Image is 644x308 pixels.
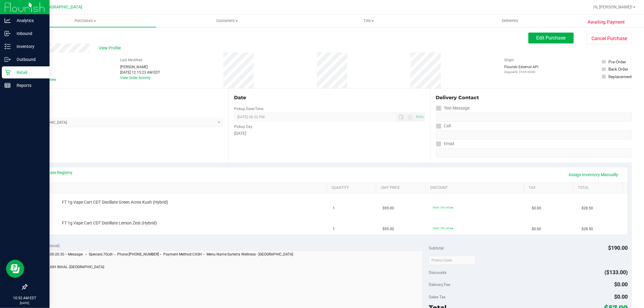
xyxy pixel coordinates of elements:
label: Origin [504,57,514,63]
span: $95.00 [383,226,394,232]
div: [DATE] 12:15:23 AM EDT [120,70,160,75]
a: View State Registry [37,170,73,176]
a: Unit Price [381,186,423,190]
span: $28.50 [582,226,593,232]
a: Tax [529,186,571,190]
span: Hi, [PERSON_NAME]! [593,5,633,9]
div: Date [234,94,425,101]
span: Subtotal [429,246,444,250]
inline-svg: Reports [5,82,11,88]
p: Inventory [11,43,47,50]
div: Flourish External API [504,64,538,74]
span: 70cdt: 70% off line [432,206,453,209]
span: Customers [156,18,297,24]
div: Pre-Order [609,59,626,65]
inline-svg: Retail [5,69,11,75]
inline-svg: Analytics [5,17,11,24]
p: [DATE] [3,301,47,305]
span: $0.00 [532,226,541,232]
span: ($133.00) [605,269,628,275]
span: $0.00 [532,205,541,211]
a: Customers [156,14,298,27]
span: 70cdt: 70% off line [432,227,453,230]
iframe: Resource center [6,260,24,278]
label: Last Modified [120,57,142,63]
p: Reports [11,82,47,89]
div: [PERSON_NAME] [120,64,160,70]
a: Quantity [332,186,374,190]
label: Text Message [436,104,470,113]
inline-svg: Outbound [5,56,11,62]
div: [DATE] [234,130,425,137]
span: $190.00 [608,245,628,251]
inline-svg: Inventory [5,43,11,49]
inline-svg: Inbound [5,30,11,37]
button: Cancel Purchase [587,33,632,44]
button: Edit Purchase [528,33,574,43]
p: Retail [11,69,47,76]
div: Back Order [609,66,629,72]
span: [GEOGRAPHIC_DATA] [41,5,82,10]
label: Email [436,139,454,148]
a: Tills [298,14,439,27]
span: $95.00 [383,205,394,211]
input: Format: (999) 999-9999 [436,113,632,122]
label: Pickup Date/Time [234,106,263,112]
a: Purchases [14,14,156,27]
span: FT 1g Vape Cart CDT Distillate Lemon Zest (Hybrid) [62,220,157,226]
a: Assign Inventory Manually [565,170,622,180]
span: 1 [333,205,335,211]
label: Call [436,122,451,130]
span: Tills [298,18,439,24]
span: Discounts [429,267,447,278]
span: Sales Tax [429,294,446,299]
span: 1 [333,226,335,232]
span: FT 1g Vape Cart CDT Distillate Green Acres Kush (Hybrid) [62,199,168,205]
p: Outbound [11,56,47,63]
a: Total [578,186,620,190]
p: Analytics [11,17,47,24]
a: View Order Activity [120,76,151,80]
a: Discount [430,186,522,190]
a: Deliveries [439,14,581,27]
input: Promo Code [429,256,476,265]
label: Pickup Day [234,124,252,129]
span: Awaiting Payment [588,19,625,26]
span: Edit Purchase [537,35,566,41]
p: Inbound [11,30,47,37]
p: 10:52 AM EDT [3,295,47,301]
a: SKU [36,186,325,190]
div: Replacement [609,74,632,80]
span: Purchases [14,18,156,24]
span: Deliveries [494,18,527,24]
span: Delivery Fee [429,282,450,287]
input: Format: (999) 999-9999 [436,130,632,139]
div: Location [27,94,223,101]
span: $0.00 [614,281,628,287]
p: Original ID: 316516300 [504,70,538,74]
div: Delivery Contact [436,94,632,101]
span: $0.00 [614,294,628,300]
span: $28.50 [582,205,593,211]
span: View Profile [99,45,123,51]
